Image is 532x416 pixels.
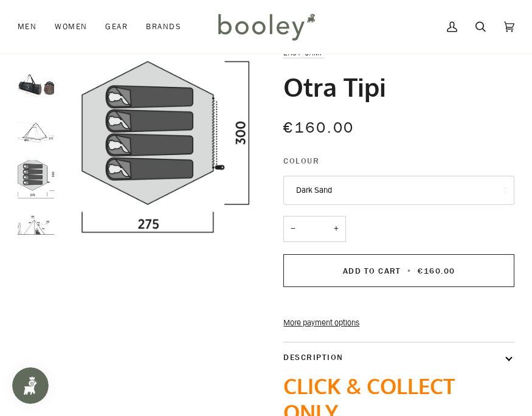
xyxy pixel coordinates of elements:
img: Easy Camp Otra Tipi - Booley Galway [18,114,54,150]
button: Description [283,342,514,373]
img: Booley [213,9,319,44]
a: More payment options [283,317,514,329]
button: − [283,216,303,242]
span: Gear [105,21,128,33]
button: + [326,216,346,242]
a: Easy Camp [283,47,324,58]
input: Quantity [283,216,346,242]
button: Add to Cart • €160.00 [283,254,514,287]
span: • [404,265,415,277]
img: Easy Camp Otra Tipi - Booley Galway [18,207,54,243]
img: Easy Camp Otra Tipi - Booley Galway [18,160,54,196]
span: Brands [146,21,181,33]
img: Easy Camp Otra Tipi Dark Sand - Booley Galway [18,67,54,103]
span: Women [55,21,87,33]
span: Add to Cart [343,265,401,277]
span: Colour [283,155,319,167]
h1: Otra Tipi [283,71,386,103]
span: Men [18,21,36,33]
span: €160.00 [283,117,354,137]
button: Dark Sand [283,176,514,205]
span: €160.00 [418,265,455,277]
img: Easy Camp Otra Tipi - Booley Galway [60,47,266,253]
iframe: Button to open loyalty program pop-up [12,367,49,404]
